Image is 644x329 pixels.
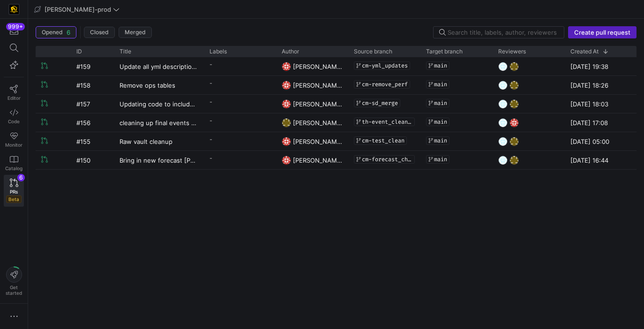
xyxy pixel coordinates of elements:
[362,100,398,106] span: cm-sd_merge
[434,100,447,106] span: main
[565,151,637,169] div: [DATE] 16:44
[4,81,24,105] a: Editor
[362,81,408,88] span: cm-remove_perf
[362,62,408,69] span: cm-yml_updates
[4,105,24,128] a: Code
[120,76,175,94] span: Remove ops tables
[498,156,508,165] img: https://secure.gravatar.com/avatar/93624b85cfb6a0d6831f1d6e8dbf2768734b96aa2308d2c902a4aae71f619b...
[282,118,291,127] img: https://secure.gravatar.com/avatar/332e4ab4f8f73db06c2cf0bfcf19914be04f614aded7b53ca0c4fd3e75c0e2...
[568,26,637,38] button: Create pull request
[509,99,519,109] img: https://secure.gravatar.com/avatar/332e4ab4f8f73db06c2cf0bfcf19914be04f614aded7b53ca0c4fd3e75c0e2...
[4,128,24,151] a: Monitor
[498,81,508,90] img: https://secure.gravatar.com/avatar/93624b85cfb6a0d6831f1d6e8dbf2768734b96aa2308d2c902a4aae71f619b...
[434,119,447,125] span: main
[90,29,109,36] span: Closed
[120,58,198,75] a: Update all yml descriptions
[210,80,212,86] span: -
[71,57,114,75] div: #159
[434,137,447,144] span: main
[509,156,519,165] img: https://secure.gravatar.com/avatar/332e4ab4f8f73db06c2cf0bfcf19914be04f614aded7b53ca0c4fd3e75c0e2...
[570,48,599,55] span: Created At
[565,95,637,113] div: [DATE] 18:03
[9,5,19,14] img: https://storage.googleapis.com/y42-prod-data-exchange/images/uAsz27BndGEK0hZWDFeOjoxA7jCwgK9jE472...
[362,137,404,144] span: cm-test_clean
[5,142,22,148] span: Monitor
[71,95,114,113] div: #157
[565,132,637,150] div: [DATE] 05:00
[4,263,24,299] button: Getstarted
[4,1,24,17] a: https://storage.googleapis.com/y42-prod-data-exchange/images/uAsz27BndGEK0hZWDFeOjoxA7jCwgK9jE472...
[120,133,172,150] span: Raw vault cleanup
[498,118,508,127] img: https://secure.gravatar.com/avatar/93624b85cfb6a0d6831f1d6e8dbf2768734b96aa2308d2c902a4aae71f619b...
[4,175,24,207] a: PRsBeta6
[120,133,198,150] a: Raw vault cleanup
[120,48,131,55] span: Title
[71,132,114,150] div: #155
[17,174,25,181] div: 6
[354,48,392,55] span: Source branch
[45,6,111,13] span: [PERSON_NAME]-prod
[7,95,21,101] span: Editor
[282,99,291,109] img: https://secure.gravatar.com/avatar/06bbdcc80648188038f39f089a7f59ad47d850d77952c7f0d8c4f0bc45aa9b...
[210,155,212,161] span: -
[210,48,227,55] span: Labels
[120,151,198,169] a: Bring in new forecast [PERSON_NAME] 2.0
[84,27,115,38] button: Closed
[509,81,519,90] img: https://secure.gravatar.com/avatar/332e4ab4f8f73db06c2cf0bfcf19914be04f614aded7b53ca0c4fd3e75c0e2...
[293,63,343,70] span: [PERSON_NAME]
[293,100,343,108] span: [PERSON_NAME]
[6,284,22,296] span: Get started
[5,165,22,171] span: Catalog
[282,48,299,55] span: Author
[509,137,519,146] img: https://secure.gravatar.com/avatar/332e4ab4f8f73db06c2cf0bfcf19914be04f614aded7b53ca0c4fd3e75c0e2...
[498,48,526,55] span: Reviewers
[36,26,76,38] button: Opened6
[6,195,22,203] span: Beta
[362,119,412,125] span: th-event_clean_up
[362,156,412,163] span: cm-forecast_change
[509,118,519,127] img: https://secure.gravatar.com/avatar/06bbdcc80648188038f39f089a7f59ad47d850d77952c7f0d8c4f0bc45aa9b...
[125,29,146,36] span: Merged
[574,29,630,36] span: Create pull request
[282,156,291,165] img: https://secure.gravatar.com/avatar/06bbdcc80648188038f39f089a7f59ad47d850d77952c7f0d8c4f0bc45aa9b...
[76,48,82,55] span: ID
[120,114,198,131] a: cleaning up final events stuff
[282,62,291,71] img: https://secure.gravatar.com/avatar/06bbdcc80648188038f39f089a7f59ad47d850d77952c7f0d8c4f0bc45aa9b...
[42,29,63,36] span: Opened
[210,136,212,142] span: -
[6,23,25,30] div: 999+
[293,138,343,145] span: [PERSON_NAME]
[120,95,198,112] a: Updating code to include correct membership_dim_id/ member_dim_id
[565,113,637,132] div: [DATE] 17:08
[71,151,114,169] div: #150
[565,76,637,94] div: [DATE] 18:26
[293,82,343,89] span: [PERSON_NAME]
[498,137,508,146] img: https://secure.gravatar.com/avatar/93624b85cfb6a0d6831f1d6e8dbf2768734b96aa2308d2c902a4aae71f619b...
[434,62,447,69] span: main
[8,119,20,124] span: Code
[293,157,343,164] span: [PERSON_NAME]
[293,119,343,127] span: [PERSON_NAME]
[498,99,508,109] img: https://secure.gravatar.com/avatar/93624b85cfb6a0d6831f1d6e8dbf2768734b96aa2308d2c902a4aae71f619b...
[4,22,24,39] button: 999+
[565,57,637,75] div: [DATE] 19:38
[4,151,24,175] a: Catalog
[434,156,447,163] span: main
[32,3,122,15] button: [PERSON_NAME]-prod
[282,137,291,146] img: https://secure.gravatar.com/avatar/06bbdcc80648188038f39f089a7f59ad47d850d77952c7f0d8c4f0bc45aa9b...
[210,99,212,105] span: -
[448,29,558,36] input: Search title, labels, author, reviewers
[120,76,198,94] a: Remove ops tables
[210,118,212,124] span: -
[509,62,519,71] img: https://secure.gravatar.com/avatar/332e4ab4f8f73db06c2cf0bfcf19914be04f614aded7b53ca0c4fd3e75c0e2...
[426,48,463,55] span: Target branch
[67,29,70,36] span: 6
[71,113,114,132] div: #156
[282,81,291,90] img: https://secure.gravatar.com/avatar/06bbdcc80648188038f39f089a7f59ad47d850d77952c7f0d8c4f0bc45aa9b...
[71,76,114,94] div: #158
[119,27,152,38] button: Merged
[210,61,212,67] span: -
